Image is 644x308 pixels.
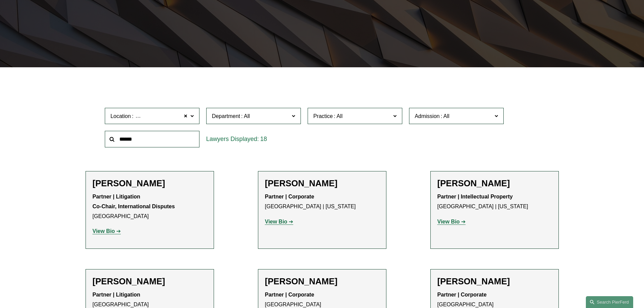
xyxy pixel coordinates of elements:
[265,219,293,224] a: View Bio
[265,276,379,287] h2: [PERSON_NAME]
[437,276,552,287] h2: [PERSON_NAME]
[415,113,440,119] span: Admission
[93,194,175,209] strong: Partner | Litigation Co-Chair, International Disputes
[313,113,333,119] span: Practice
[437,292,487,298] strong: Partner | Corporate
[265,219,287,224] strong: View Bio
[93,276,207,287] h2: [PERSON_NAME]
[212,113,240,119] span: Department
[135,112,191,121] span: [GEOGRAPHIC_DATA]
[437,178,552,189] h2: [PERSON_NAME]
[265,292,314,298] strong: Partner | Corporate
[437,219,460,224] strong: View Bio
[586,296,633,308] a: Search this site
[265,192,379,212] p: [GEOGRAPHIC_DATA] | [US_STATE]
[437,219,466,224] a: View Bio
[265,194,314,199] strong: Partner | Corporate
[437,192,552,212] p: [GEOGRAPHIC_DATA] | [US_STATE]
[437,194,513,199] strong: Partner | Intellectual Property
[93,228,115,234] strong: View Bio
[93,192,207,221] p: [GEOGRAPHIC_DATA]
[93,292,140,298] strong: Partner | Litigation
[260,136,267,142] span: 18
[111,113,131,119] span: Location
[93,228,121,234] a: View Bio
[93,178,207,189] h2: [PERSON_NAME]
[265,178,379,189] h2: [PERSON_NAME]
